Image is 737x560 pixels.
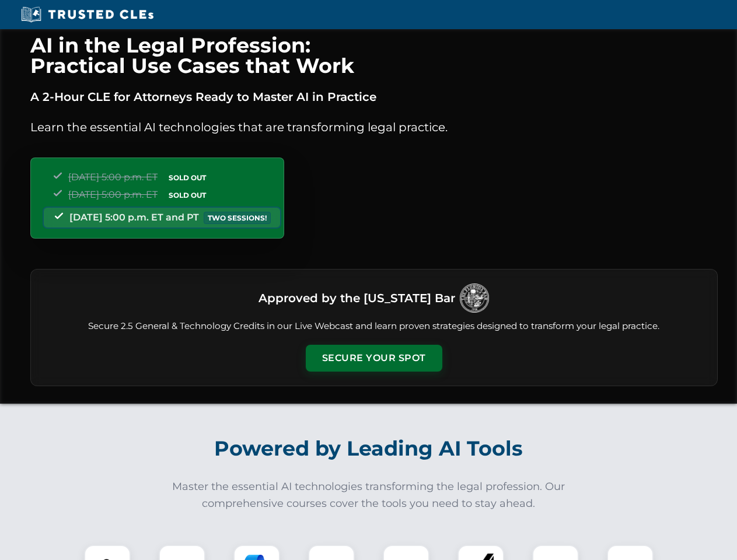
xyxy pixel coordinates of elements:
img: Trusted CLEs [18,6,157,23]
img: Logo [460,283,489,313]
p: Learn the essential AI technologies that are transforming legal practice. [30,118,718,136]
button: Secure Your Spot [306,345,442,372]
p: A 2-Hour CLE for Attorneys Ready to Master AI in Practice [30,87,718,106]
span: [DATE] 5:00 p.m. ET [68,171,158,183]
p: Secure 2.5 General & Technology Credits in our Live Webcast and learn proven strategies designed ... [45,320,703,333]
h3: Approved by the [US_STATE] Bar [259,288,455,309]
h1: AI in the Legal Profession: Practical Use Cases that Work [30,35,718,76]
p: Master the essential AI technologies transforming the legal profession. Our comprehensive courses... [165,478,573,512]
span: SOLD OUT [165,189,210,201]
h2: Powered by Leading AI Tools [46,428,692,469]
span: [DATE] 5:00 p.m. ET [68,189,158,200]
span: SOLD OUT [165,171,210,184]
